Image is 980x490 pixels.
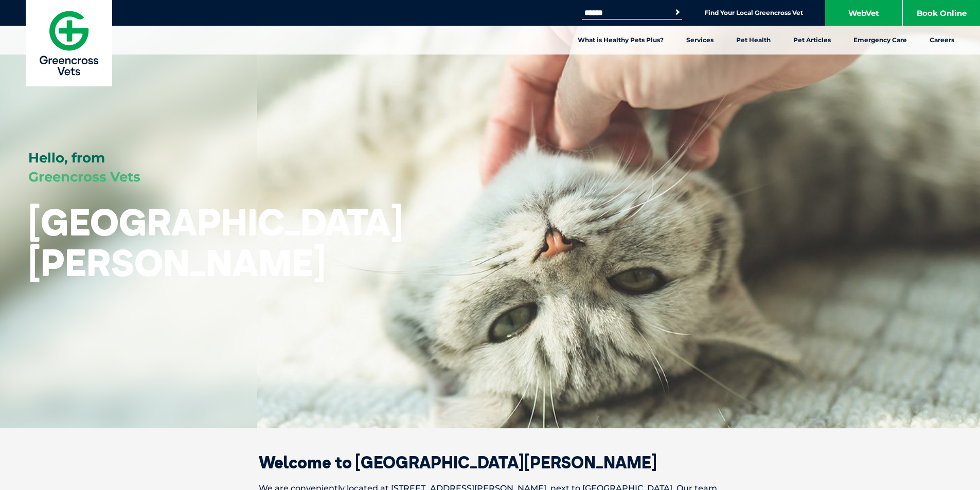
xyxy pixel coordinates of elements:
[28,150,105,166] span: Hello, from
[672,7,683,17] button: Search
[28,202,403,283] h1: [GEOGRAPHIC_DATA][PERSON_NAME]
[918,26,966,55] a: Careers
[842,26,918,55] a: Emergency Care
[566,26,675,55] a: What is Healthy Pets Plus?
[675,26,725,55] a: Services
[28,169,140,185] span: Greencross Vets
[725,26,782,55] a: Pet Health
[782,26,842,55] a: Pet Articles
[223,454,758,470] h2: Welcome to [GEOGRAPHIC_DATA][PERSON_NAME]
[704,9,803,17] a: Find Your Local Greencross Vet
